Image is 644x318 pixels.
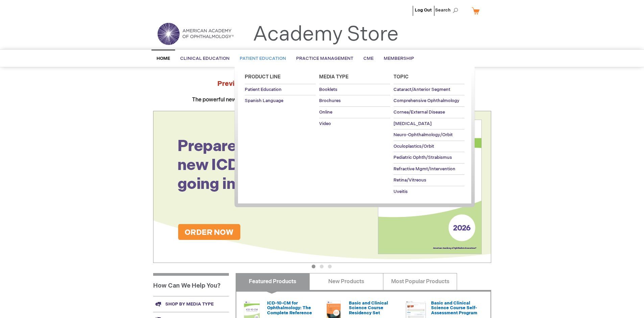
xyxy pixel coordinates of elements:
[319,121,331,126] span: Video
[240,56,286,61] span: Patient Education
[267,300,312,316] a: ICD-10-CM for Ophthalmology: The Complete Reference
[245,87,282,92] span: Patient Education
[431,300,477,316] a: Basic and Clinical Science Course Self-Assessment Program
[236,273,310,290] a: Featured Products
[157,56,170,61] span: Home
[383,273,457,290] a: Most Popular Products
[393,166,455,172] span: Refractive Mgmt/Intervention
[180,56,230,61] span: Clinical Education
[393,144,434,149] span: Oculoplastics/Orbit
[319,74,349,80] span: Media Type
[319,98,341,103] span: Brochures
[435,3,461,17] span: Search
[217,80,427,88] strong: Preview the at AAO 2025
[349,300,388,316] a: Basic and Clinical Science Course Residency Set
[415,7,432,13] a: Log Out
[245,98,283,103] span: Spanish Language
[393,177,426,183] span: Retina/Vitreous
[393,74,409,80] span: Topic
[393,155,452,160] span: Pediatric Ophth/Strabismus
[153,273,229,296] h1: How Can We Help You?
[309,273,383,290] a: New Products
[393,98,459,103] span: Comprehensive Ophthalmology
[312,265,315,268] button: 1 of 3
[296,56,353,61] span: Practice Management
[384,56,414,61] span: Membership
[393,189,408,194] span: Uveitis
[245,74,281,80] span: Product Line
[393,109,445,115] span: Cornea/External Disease
[363,56,374,61] span: CME
[253,22,399,47] a: Academy Store
[153,296,229,312] a: Shop by media type
[320,265,324,268] button: 2 of 3
[319,87,337,92] span: Booklets
[393,132,453,138] span: Neuro-Ophthalmology/Orbit
[319,109,332,115] span: Online
[328,265,332,268] button: 3 of 3
[393,121,432,126] span: [MEDICAL_DATA]
[393,87,450,92] span: Cataract/Anterior Segment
